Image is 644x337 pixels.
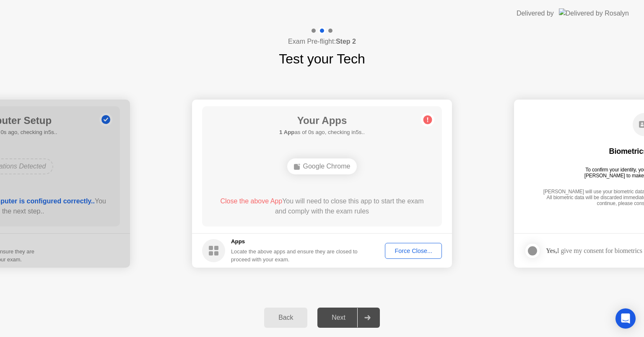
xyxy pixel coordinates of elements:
[231,237,358,246] h5: Apps
[317,308,380,328] button: Next
[385,243,442,259] button: Force Close...
[559,8,629,18] img: Delivered by Rosalyn
[546,247,557,254] strong: Yes,
[287,158,357,174] div: Google Chrome
[615,308,636,329] div: Open Intercom Messenger
[214,196,430,216] div: You will need to close this app to start the exam and comply with the exam rules
[279,113,365,128] h1: Your Apps
[388,247,439,254] div: Force Close...
[220,197,282,205] span: Close the above App
[320,314,357,321] div: Next
[288,37,356,47] h4: Exam Pre-flight:
[279,49,365,69] h1: Test your Tech
[336,38,356,45] b: Step 2
[279,128,365,137] h5: as of 0s ago, checking in5s..
[267,314,305,321] div: Back
[279,129,294,135] b: 1 App
[264,308,307,328] button: Back
[517,8,554,18] div: Delivered by
[231,247,358,263] div: Locate the above apps and ensure they are closed to proceed with your exam.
